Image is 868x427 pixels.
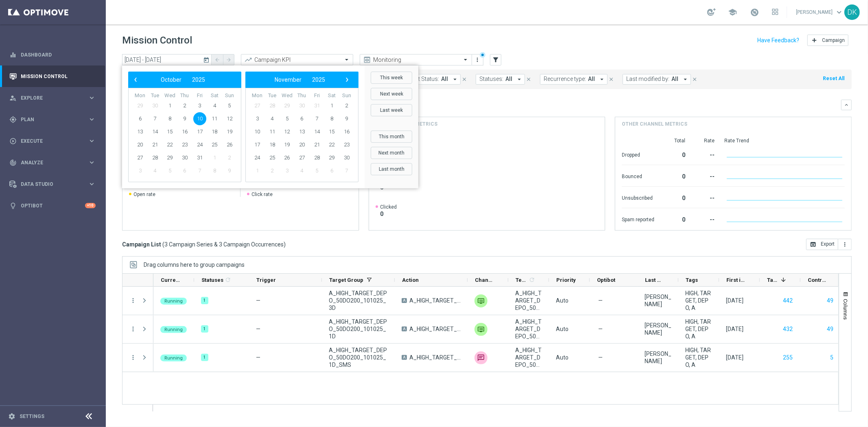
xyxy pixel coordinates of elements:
span: 2 [340,99,353,112]
i: more_vert [842,241,848,248]
a: Settings [20,414,44,419]
button: open_in_browser Export [806,239,838,250]
i: arrow_drop_down [682,76,689,83]
i: arrow_back [214,57,220,63]
span: 9 [178,112,191,125]
img: SMS [474,351,488,364]
i: arrow_drop_down [451,76,459,83]
span: November [275,76,302,83]
span: — [256,297,260,304]
span: 3 [193,99,206,112]
span: 29 [325,151,338,164]
i: more_vert [129,297,137,304]
span: 21 [310,138,324,151]
span: 7 [340,164,353,177]
button: 432 [782,324,794,334]
i: refresh [529,277,535,283]
div: Total [664,137,685,144]
span: 30 [149,99,162,112]
button: arrow_forward [223,54,234,65]
ng-select: Campaign KPI [241,54,353,65]
i: play_circle_outline [9,137,17,145]
div: -- [695,148,715,161]
button: person_search Explore keyboard_arrow_right [9,95,96,101]
span: 4 [295,164,308,177]
div: Bounced [622,169,654,182]
bs-datepicker-navigation-view: ​ ​ ​ [130,74,235,85]
button: filter_alt [490,54,501,65]
div: Optibot [9,195,96,216]
span: ( [162,241,164,248]
span: 10 [251,125,264,138]
button: gps_fixed Plan keyboard_arrow_right [9,116,96,123]
span: A [402,327,407,331]
span: 18 [208,125,221,138]
i: preview [363,56,371,64]
button: Next month [371,147,412,159]
span: 30 [295,99,308,112]
i: trending_up [244,56,252,64]
span: 27 [251,99,264,112]
button: 255 [782,353,794,363]
i: keyboard_arrow_right [88,180,96,188]
span: — [598,297,603,304]
span: Priority [556,277,576,283]
span: All [588,76,595,83]
i: track_changes [9,159,17,166]
button: 442 [782,296,794,306]
span: 28 [310,151,324,164]
span: Templates [516,277,527,283]
span: 10 [193,112,206,125]
ng-select: Monitoring [360,54,472,65]
div: Private message [474,294,488,307]
span: Action [402,277,419,283]
span: Execute [21,139,88,144]
th: weekday [324,92,339,99]
span: Auto [556,297,568,304]
span: Targeted Customers [767,277,778,283]
div: 0 [664,148,685,161]
span: Channel [475,277,494,283]
button: close [461,75,468,84]
span: Statuses: [479,76,503,83]
button: ‹ [130,74,141,85]
span: 5 [310,164,324,177]
button: Last modified by: All arrow_drop_down [623,74,691,85]
span: Last Modified By [645,277,665,283]
h3: Campaign List [122,241,286,248]
span: 3 [133,164,146,177]
span: Target Group [329,277,363,283]
span: 23 [178,138,191,151]
i: add [811,37,818,44]
div: 1 [201,297,208,304]
button: Mission Control [9,73,96,80]
span: 23 [340,138,353,151]
i: arrow_drop_down [516,76,523,83]
i: equalizer [9,51,17,59]
span: 26 [223,138,236,151]
span: 20 [133,138,146,151]
i: close [461,76,467,82]
button: more_vert [474,55,482,65]
button: 2025 [307,74,330,85]
span: 6 [133,112,146,125]
div: Dashboard [9,44,96,65]
button: 2025 [187,74,210,85]
span: 5 [163,164,176,177]
button: more_vert [129,325,137,333]
th: weekday [339,92,354,99]
i: filter_alt [492,56,499,63]
div: Data Studio keyboard_arrow_right [9,181,96,187]
span: 14 [310,125,324,138]
i: more_vert [474,57,481,63]
span: 0 [380,210,397,218]
th: weekday [309,92,324,99]
span: 28 [149,151,162,164]
span: 9 [340,112,353,125]
span: 1 [163,99,176,112]
i: arrow_forward [226,57,232,63]
span: 27 [133,151,146,164]
th: weekday [280,92,295,99]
